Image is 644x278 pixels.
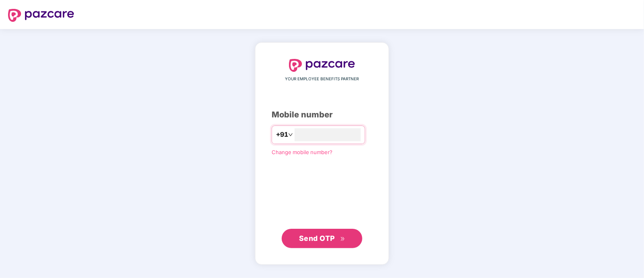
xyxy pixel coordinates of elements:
[276,130,288,140] span: +91
[288,132,293,137] span: down
[282,229,362,248] button: Send OTPdouble-right
[340,236,345,242] span: double-right
[272,109,372,121] div: Mobile number
[285,76,359,82] span: YOUR EMPLOYEE BENEFITS PARTNER
[272,149,332,155] a: Change mobile number?
[8,9,74,22] img: logo
[289,59,355,72] img: logo
[299,234,335,242] span: Send OTP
